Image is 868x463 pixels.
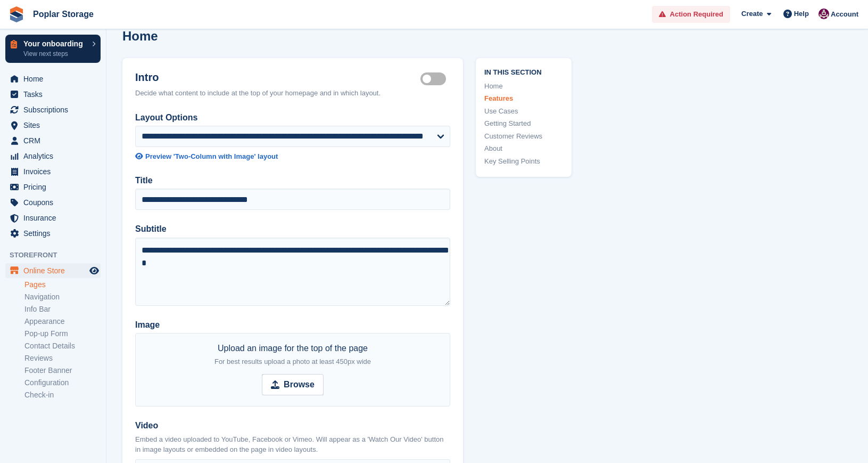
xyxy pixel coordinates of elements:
[24,280,101,290] a: Pages
[135,88,450,99] div: Decide what content to include at the top of your homepage and in which layout.
[135,71,420,84] h2: Intro
[24,292,101,302] a: Navigation
[484,81,563,92] a: Home
[819,9,829,19] img: Kat Palmer
[135,174,450,187] label: Title
[23,180,87,194] span: Pricing
[23,195,87,210] span: Coupons
[23,40,87,47] p: Your onboarding
[484,118,563,129] a: Getting Started
[23,226,87,241] span: Settings
[670,9,723,20] span: Action Required
[484,67,563,77] span: In this section
[23,210,87,225] span: Insurance
[23,102,87,117] span: Subscriptions
[5,118,101,133] a: menu
[135,434,450,455] p: Embed a video uploaded to YouTube, Facebook or Vimeo. Will appear as a 'Watch Our Video' button i...
[5,263,101,278] a: menu
[794,9,809,19] span: Help
[24,390,101,400] a: Check-in
[88,264,101,277] a: Preview store
[135,151,450,162] a: Preview 'Two-Column with Image' layout
[5,164,101,179] a: menu
[484,143,563,154] a: About
[145,151,278,162] div: Preview 'Two-Column with Image' layout
[135,319,450,331] label: Image
[5,195,101,210] a: menu
[135,419,450,432] label: Video
[23,71,87,86] span: Home
[214,358,371,365] span: For best results upload a photo at least 450px wide
[284,378,315,391] strong: Browse
[420,78,450,80] label: Hero section active
[652,6,730,23] a: Action Required
[135,223,450,235] label: Subtitle
[29,5,98,23] a: Poplar Storage
[23,118,87,133] span: Sites
[24,378,101,388] a: Configuration
[262,374,324,395] input: Browse
[5,102,101,117] a: menu
[9,6,24,22] img: stora-icon-8386f47178a22dfd0bd8f6a31ec36ba5ce8667c1dd55bd0f319d3a0aa187defe.svg
[5,71,101,86] a: menu
[23,263,87,278] span: Online Store
[23,133,87,148] span: CRM
[23,149,87,164] span: Analytics
[484,106,563,117] a: Use Cases
[5,133,101,148] a: menu
[484,93,563,104] a: Features
[122,29,158,43] h1: Home
[831,9,858,20] span: Account
[23,49,87,59] p: View next steps
[23,164,87,179] span: Invoices
[5,35,101,63] a: Your onboarding View next steps
[5,87,101,102] a: menu
[24,329,101,339] a: Pop-up Form
[24,353,101,363] a: Reviews
[24,365,101,376] a: Footer Banner
[5,226,101,241] a: menu
[24,304,101,314] a: Info Bar
[484,131,563,142] a: Customer Reviews
[5,210,101,225] a: menu
[214,342,371,368] div: Upload an image for the top of the page
[135,111,450,124] label: Layout Options
[5,149,101,164] a: menu
[5,180,101,194] a: menu
[23,87,87,102] span: Tasks
[484,156,563,167] a: Key Selling Points
[10,250,106,261] span: Storefront
[24,316,101,327] a: Appearance
[741,9,763,19] span: Create
[24,341,101,351] a: Contact Details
